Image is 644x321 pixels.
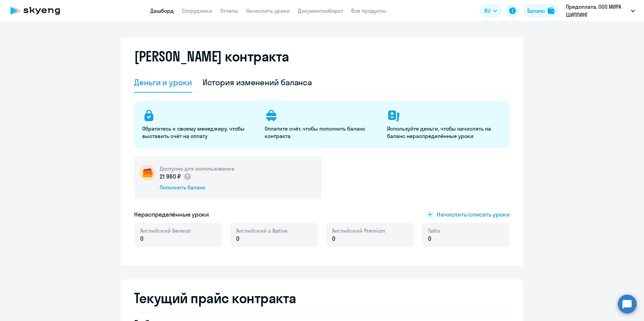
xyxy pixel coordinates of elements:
a: Все продукты [351,7,386,14]
button: Предоплата, ООО МИРА ШИППИНГ [562,3,638,19]
div: Баланс [527,7,545,15]
p: Используйте деньги, чтобы начислять на баланс нераспределённые уроки [387,125,501,140]
span: 0 [236,234,239,243]
span: 0 [332,234,335,243]
span: Английский General [140,227,191,234]
img: wallet-circle.png [140,165,156,181]
img: balance [548,7,554,14]
span: 0 [428,234,431,243]
div: История изменений баланса [203,77,312,88]
span: Английский с Native [236,227,287,234]
h2: Текущий прайс контракта [134,290,510,306]
span: 0 [140,234,144,243]
span: Talks [428,227,440,234]
p: Предоплата, ООО МИРА ШИППИНГ [566,3,628,19]
h5: Доступно для использования [160,165,234,172]
button: Балансbalance [523,4,558,17]
h2: [PERSON_NAME] контракта [134,48,289,64]
a: Начислить уроки [246,7,290,14]
a: Документооборот [298,7,343,14]
span: Английский Premium [332,227,385,234]
div: Пополнить баланс [160,184,234,191]
p: Оплатите счёт, чтобы пополнить баланс контракта [265,125,379,140]
div: Деньги и уроки [134,77,192,88]
a: Сотрудники [182,7,212,14]
a: Отчеты [220,7,238,14]
span: RU [484,7,490,15]
p: Обратитесь к своему менеджеру, чтобы выставить счёт на оплату [142,125,257,140]
span: Начислить/списать уроки [437,210,510,219]
button: RU [480,4,502,17]
h5: Нераспределённые уроки [134,210,209,219]
p: 21 960 ₽ [160,172,192,181]
a: Дашборд [150,7,174,14]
